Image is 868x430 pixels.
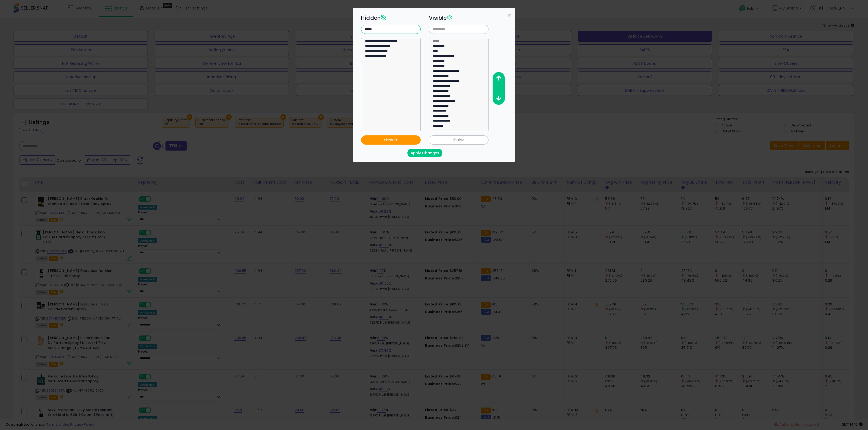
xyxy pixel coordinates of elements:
[361,14,421,22] h3: Hidden
[407,149,442,157] button: Apply Changes
[361,135,421,145] button: Show
[429,14,489,22] h3: Visible
[429,135,489,145] button: Hide
[508,11,511,19] span: ×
